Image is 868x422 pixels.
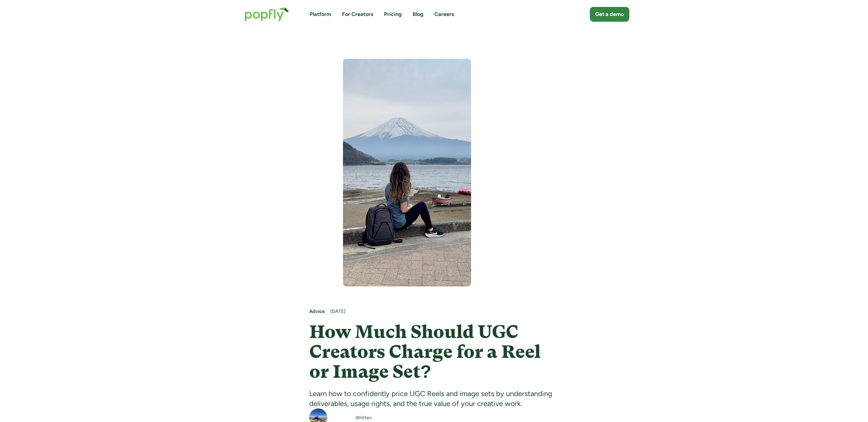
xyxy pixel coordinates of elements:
a: Pricing [384,11,402,18]
div: Learn how to confidently price UGC Reels and image sets by understanding deliverables, usage righ... [309,389,559,408]
div: Get a demo [595,11,624,18]
a: Careers [434,11,454,18]
a: Blog [413,11,423,18]
div: [DATE] [330,308,559,315]
a: home [239,1,295,27]
a: Advice [309,308,325,315]
a: Platform [310,11,331,18]
a: For Creators [342,11,373,18]
img: UGC creator works on image set and pricing for reels. [343,59,471,286]
a: Get a demo [590,7,629,22]
strong: Advice [309,308,325,314]
h1: How Much Should UGC Creators Charge for a Reel or Image Set? [309,322,559,382]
